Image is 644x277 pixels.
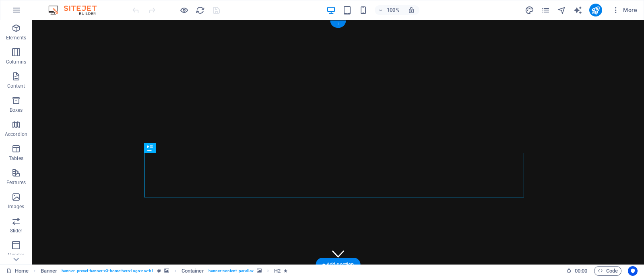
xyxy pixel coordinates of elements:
p: Elements [6,35,27,41]
h6: Session time [566,266,588,276]
h6: 100% [387,5,400,15]
span: Click to select. Double-click to edit [41,266,58,276]
span: : [580,268,582,274]
i: This element contains a background [257,269,262,273]
a: Click to cancel selection. Double-click to open Pages [6,266,29,276]
i: Design (Ctrl+Alt+Y) [525,6,534,15]
button: 100% [375,5,403,15]
p: Header [8,252,24,258]
p: Slider [10,228,23,234]
p: Images [8,203,25,210]
i: This element is a customizable preset [157,269,161,273]
button: Usercentrics [628,266,638,276]
p: Tables [9,155,23,162]
span: Click to select. Double-click to edit [274,266,281,276]
span: . banner-content .parallax [207,266,254,276]
button: design [525,5,535,15]
i: Reload page [196,6,205,15]
span: Code [598,266,618,276]
i: Navigator [557,6,566,15]
button: More [609,4,640,16]
button: Click here to leave preview mode and continue editing [179,5,189,15]
div: + [330,21,346,28]
div: + Add section [316,258,361,271]
nav: breadcrumb [41,266,288,276]
p: Boxes [10,107,23,113]
span: Click to select. Double-click to edit [182,266,204,276]
p: Features [6,179,26,186]
button: reload [195,5,205,15]
button: pages [541,5,551,15]
span: 00 00 [575,266,587,276]
i: Publish [591,6,600,15]
img: Editor Logo [46,5,107,15]
button: Code [594,266,621,276]
span: More [612,6,637,14]
button: navigator [557,5,567,15]
p: Content [7,83,25,89]
p: Accordion [5,131,27,137]
i: Element contains an animation [284,269,287,273]
i: On resize automatically adjust zoom level to fit chosen device. [408,6,415,14]
p: Columns [6,59,26,65]
button: publish [589,4,602,16]
i: This element contains a background [164,269,169,273]
button: text_generator [573,5,583,15]
i: Pages (Ctrl+Alt+S) [541,6,550,15]
i: AI Writer [573,6,582,15]
span: . banner .preset-banner-v3-home-hero-logo-nav-h1 [60,266,154,276]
